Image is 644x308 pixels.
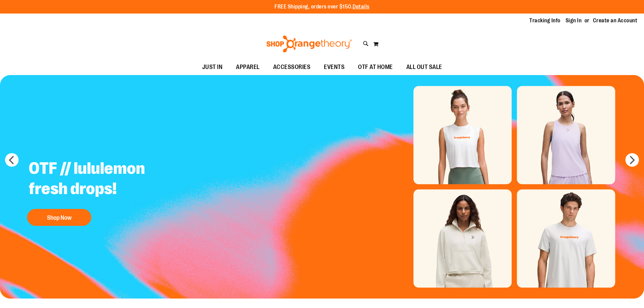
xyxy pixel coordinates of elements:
span: APPAREL [236,60,260,75]
p: FREE Shipping, orders over $150. [275,3,369,11]
button: Shop Now [27,209,91,226]
a: Create an Account [593,17,638,24]
a: Sign In [566,17,582,24]
button: next [625,153,639,167]
a: OTF // lululemon fresh drops! Shop Now [24,153,192,229]
span: ALL OUT SALE [406,60,442,75]
span: EVENTS [324,60,344,75]
img: Shop Orangetheory [265,35,353,52]
button: prev [5,153,19,167]
span: ACCESSORIES [273,60,311,75]
h2: OTF // lululemon fresh drops! [24,153,192,206]
a: Details [353,4,369,10]
a: Tracking Info [529,17,560,24]
span: OTF AT HOME [358,60,393,75]
span: JUST IN [202,60,223,75]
